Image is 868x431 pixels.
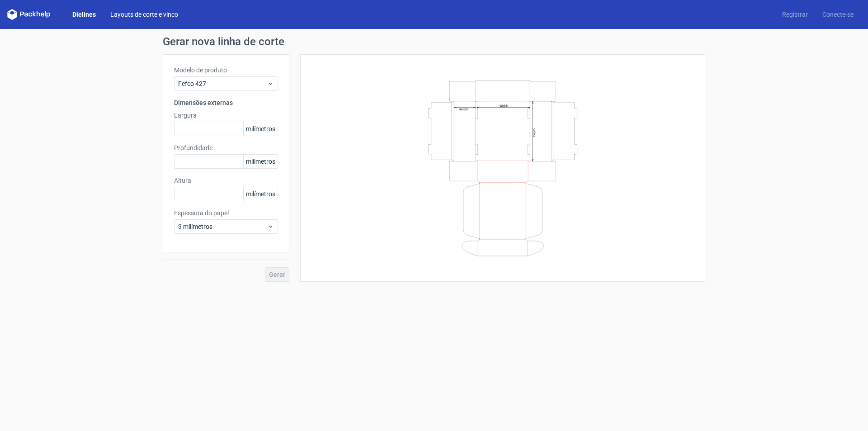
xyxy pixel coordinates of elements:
a: Dielines [65,10,103,19]
font: Dielines [72,11,96,18]
font: Conecte-se [822,11,854,18]
font: Registrar [782,11,808,18]
font: Altura [174,177,191,184]
a: Registrar [775,10,815,19]
text: Width [500,103,508,107]
font: Dimensões externas [174,99,233,106]
a: Conecte-se [815,10,861,19]
text: Height [459,107,468,111]
font: milímetros [246,158,275,165]
font: milímetros [246,190,275,198]
font: Largura [174,112,197,119]
font: Gerar nova linha de corte [163,35,284,48]
a: Layouts de corte e vinco [103,10,185,19]
font: milímetros [246,125,275,133]
font: Layouts de corte e vinco [110,11,178,18]
font: 3 milímetros [178,223,212,230]
font: Modelo de produto [174,66,227,74]
font: Profundidade [174,144,212,152]
font: Fefco 427 [178,80,206,87]
font: Espessura do papel [174,209,229,217]
text: Depth [533,128,536,136]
